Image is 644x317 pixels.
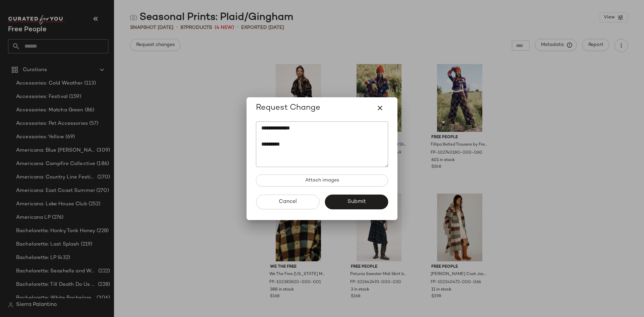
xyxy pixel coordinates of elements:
button: Attach images [256,174,388,187]
span: Cancel [278,199,297,205]
span: Attach images [305,178,339,183]
button: Submit [325,195,388,209]
span: Submit [347,199,366,205]
button: Cancel [256,195,319,209]
span: Request Change [256,103,320,113]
